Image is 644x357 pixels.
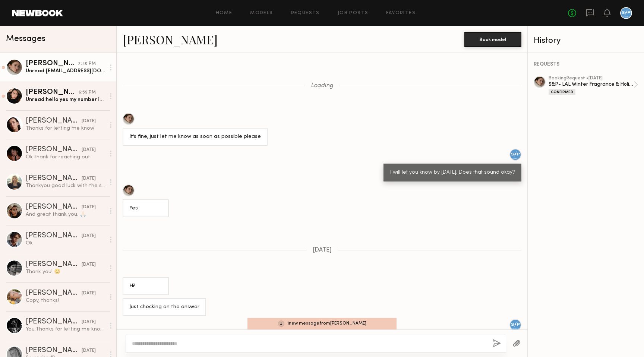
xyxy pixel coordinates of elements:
[549,89,575,95] div: Confirmed
[26,203,82,211] div: [PERSON_NAME]
[291,11,320,16] a: Requests
[311,83,333,89] span: Loading
[78,60,96,67] div: 7:40 PM
[549,76,634,81] div: booking Request • [DATE]
[247,318,397,329] div: 1 new message from [PERSON_NAME]
[26,60,78,67] div: [PERSON_NAME]
[26,290,82,297] div: [PERSON_NAME]
[82,233,96,240] div: [DATE]
[26,211,105,218] div: And great thank you. 🙏🏻
[26,268,105,275] div: Thank you! 😊
[26,326,105,333] div: You: Thanks for letting me know! We are set for the 24th, so that's okay. Appreciate it and good ...
[26,125,105,132] div: Thanks for letting me know
[26,232,82,240] div: [PERSON_NAME]
[390,168,515,177] div: I will let you know by [DATE]. Does that sound okay?
[129,303,199,312] div: Just checking on the answer
[129,282,162,291] div: Hi!
[82,347,96,354] div: [DATE]
[464,36,521,42] a: Book model
[250,11,273,16] a: Models
[82,118,96,125] div: [DATE]
[82,204,96,211] div: [DATE]
[549,76,638,95] a: bookingRequest •[DATE]S&P- LAL Winter Fragrance & Holiday PhotoshootConfirmed
[123,31,218,47] a: [PERSON_NAME]
[129,133,261,141] div: It’s fine, just let me know as soon as possible please
[338,11,369,16] a: Job Posts
[313,247,332,253] span: [DATE]
[26,318,82,326] div: [PERSON_NAME]
[386,11,416,16] a: Favorites
[464,32,521,47] button: Book model
[79,89,96,96] div: 6:59 PM
[82,319,96,326] div: [DATE]
[82,261,96,268] div: [DATE]
[82,146,96,154] div: [DATE]
[26,175,82,182] div: [PERSON_NAME]
[26,96,105,103] div: Unread: hello yes my number is [PHONE_NUMBER]
[82,175,96,182] div: [DATE]
[26,261,82,268] div: [PERSON_NAME]
[26,347,82,354] div: [PERSON_NAME]
[26,67,105,75] div: Unread: [EMAIL_ADDRESS][DOMAIN_NAME]
[534,62,638,67] div: REQUESTS
[26,117,82,125] div: [PERSON_NAME]
[26,297,105,304] div: Copy, thanks!
[549,81,634,88] div: S&P- LAL Winter Fragrance & Holiday Photoshoot
[26,240,105,247] div: Ok
[82,290,96,297] div: [DATE]
[26,89,79,96] div: [PERSON_NAME]
[216,11,233,16] a: Home
[534,37,638,45] div: History
[6,35,45,43] span: Messages
[26,146,82,154] div: [PERSON_NAME]
[26,182,105,189] div: Thankyou good luck with the shoot the 24th !!
[129,204,162,213] div: Yes
[26,154,105,161] div: Ok thank for reaching out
